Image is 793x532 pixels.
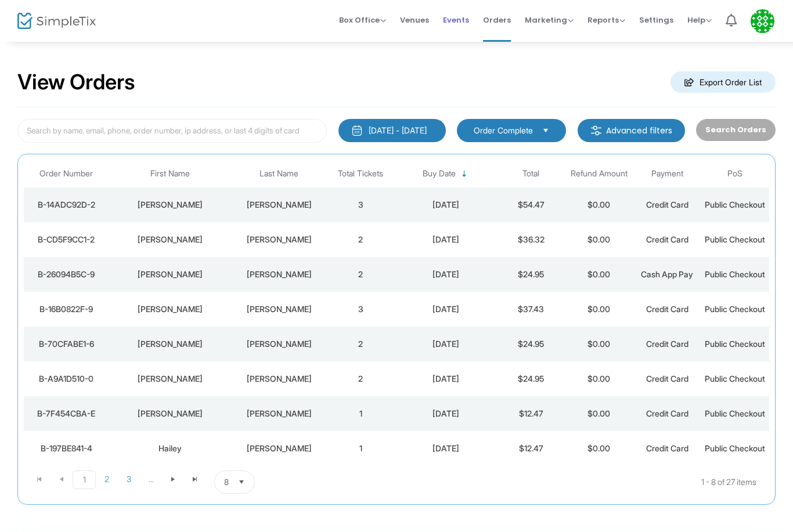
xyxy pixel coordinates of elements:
[327,292,395,327] td: 3
[525,15,574,26] span: Marketing
[497,187,565,222] td: $54.47
[705,269,765,279] span: Public Checkout
[398,303,494,315] div: 8/2/2025
[687,15,712,26] span: Help
[150,169,190,179] span: First Name
[565,361,633,396] td: $0.00
[705,339,765,349] span: Public Checkout
[96,471,118,488] span: Page 2
[327,396,395,431] td: 1
[24,160,769,466] div: Data table
[27,234,106,245] div: B-CD5F9CC1-2
[112,303,229,315] div: Jeremy
[27,408,106,419] div: B-7F454CBA-E
[639,5,673,35] span: Settings
[590,125,602,136] img: filter
[235,338,324,350] div: Vanderburg
[565,396,633,431] td: $0.00
[565,187,633,222] td: $0.00
[497,292,565,327] td: $37.43
[651,169,683,179] span: Payment
[112,443,229,454] div: Hailey
[460,169,469,179] span: Sortable
[327,187,395,222] td: 3
[235,199,324,211] div: Dyess
[443,5,469,35] span: Events
[17,119,327,143] input: Search by name, email, phone, order number, ip address, or last 4 digits of card
[398,338,494,350] div: 8/2/2025
[235,373,324,385] div: Hess
[646,304,689,314] span: Credit Card
[646,339,689,349] span: Credit Card
[497,222,565,257] td: $36.32
[705,304,765,314] span: Public Checkout
[112,373,229,385] div: Sara
[646,200,689,209] span: Credit Card
[497,396,565,431] td: $12.47
[162,471,184,488] span: Go to the next page
[483,5,511,35] span: Orders
[27,303,106,315] div: B-16B0822F-9
[646,443,689,453] span: Credit Card
[190,475,200,484] span: Go to the last page
[587,15,625,26] span: Reports
[474,125,533,136] span: Order Complete
[112,338,229,350] div: Alan
[351,125,363,136] img: monthly
[565,257,633,292] td: $0.00
[497,327,565,361] td: $24.95
[641,269,693,279] span: Cash App Pay
[27,199,106,211] div: B-14ADC92D-2
[39,169,93,179] span: Order Number
[370,471,756,494] kendo-pager-info: 1 - 8 of 27 items
[727,169,742,179] span: PoS
[184,471,206,488] span: Go to the last page
[398,234,494,245] div: 8/16/2025
[233,471,250,493] button: Select
[27,373,106,385] div: B-A9A1D510-0
[73,471,96,489] span: Page 1
[565,222,633,257] td: $0.00
[140,471,162,488] span: Page 4
[112,234,229,245] div: Lindsey
[398,199,494,211] div: 8/16/2025
[339,15,386,26] span: Box Office
[565,431,633,466] td: $0.00
[327,160,395,187] th: Total Tickets
[565,327,633,361] td: $0.00
[705,408,765,418] span: Public Checkout
[17,70,135,95] h2: View Orders
[369,125,427,136] div: [DATE] - [DATE]
[705,200,765,209] span: Public Checkout
[497,431,565,466] td: $12.47
[705,374,765,383] span: Public Checkout
[497,361,565,396] td: $24.95
[327,257,395,292] td: 2
[235,303,324,315] div: Moore
[235,269,324,280] div: Maxfield
[327,222,395,257] td: 2
[538,124,554,137] button: Select
[235,234,324,245] div: Garcia
[497,257,565,292] td: $24.95
[671,71,776,93] m-button: Export Order List
[27,269,106,280] div: B-26094B5C-9
[423,169,456,179] span: Buy Date
[398,443,494,454] div: 8/2/2025
[235,408,324,419] div: Ensey
[398,269,494,280] div: 8/2/2025
[398,373,494,385] div: 8/2/2025
[27,443,106,454] div: B-197BE841-4
[224,476,229,488] span: 8
[118,471,140,488] span: Page 3
[327,361,395,396] td: 2
[497,160,565,187] th: Total
[259,169,298,179] span: Last Name
[27,338,106,350] div: B-70CFABE1-6
[646,234,689,244] span: Credit Card
[646,408,689,418] span: Credit Card
[327,431,395,466] td: 1
[112,269,229,280] div: Cheri
[235,443,324,454] div: Wintermute
[400,5,429,35] span: Venues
